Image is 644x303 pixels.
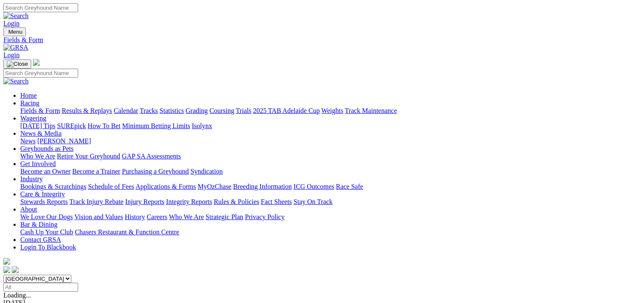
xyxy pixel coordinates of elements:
[147,213,167,220] a: Careers
[3,3,78,12] input: Search
[20,228,73,236] a: Cash Up Your Club
[20,213,641,221] div: About
[20,137,35,145] a: News
[20,145,73,152] a: Greyhounds as Pets
[69,198,123,205] a: Track Injury Rebate
[3,59,31,69] button: Toggle navigation
[20,213,73,220] a: We Love Our Dogs
[20,115,46,122] a: Wagering
[20,206,37,213] a: About
[293,183,334,190] a: ICG Outcomes
[3,78,29,85] img: Search
[20,175,43,182] a: Industry
[8,29,22,35] span: Menu
[125,213,145,220] a: History
[206,213,243,220] a: Strategic Plan
[20,221,57,228] a: Bar & Dining
[245,213,285,220] a: Privacy Policy
[20,92,37,99] a: Home
[88,122,121,129] a: How To Bet
[3,36,641,44] a: Fields & Form
[3,258,10,265] img: logo-grsa-white.png
[20,137,641,145] div: News & Media
[20,168,641,175] div: Get Involved
[20,122,641,130] div: Wagering
[12,266,19,273] img: twitter.svg
[20,153,55,160] a: Who We Are
[122,153,181,160] a: GAP SA Assessments
[169,213,204,220] a: Who We Are
[321,107,343,114] a: Weights
[3,27,26,36] button: Toggle navigation
[233,183,292,190] a: Breeding Information
[20,183,641,190] div: Industry
[336,183,363,190] a: Race Safe
[3,283,78,292] input: Select date
[20,122,55,129] a: [DATE] Tips
[20,198,68,205] a: Stewards Reports
[7,61,28,67] img: Close
[20,153,641,160] div: Greyhounds as Pets
[293,198,332,205] a: Stay On Track
[166,198,212,205] a: Integrity Reports
[3,292,31,299] span: Loading...
[3,12,29,20] img: Search
[3,51,19,59] a: Login
[236,107,251,114] a: Trials
[20,244,76,251] a: Login To Blackbook
[3,44,28,51] img: GRSA
[345,107,397,114] a: Track Maintenance
[20,198,641,206] div: Care & Integrity
[33,59,40,66] img: logo-grsa-white.png
[20,168,71,175] a: Become an Owner
[74,213,123,220] a: Vision and Values
[75,228,179,236] a: Chasers Restaurant & Function Centre
[20,160,56,167] a: Get Involved
[198,183,231,190] a: MyOzChase
[20,190,65,198] a: Care & Integrity
[57,153,120,160] a: Retire Your Greyhound
[62,107,112,114] a: Results & Replays
[186,107,208,114] a: Grading
[122,122,190,129] a: Minimum Betting Limits
[20,183,86,190] a: Bookings & Scratchings
[125,198,164,205] a: Injury Reports
[114,107,138,114] a: Calendar
[192,122,212,129] a: Isolynx
[253,107,320,114] a: 2025 TAB Adelaide Cup
[3,20,19,27] a: Login
[72,168,120,175] a: Become a Trainer
[3,266,10,273] img: facebook.svg
[20,130,62,137] a: News & Media
[20,99,39,107] a: Racing
[209,107,234,114] a: Coursing
[140,107,158,114] a: Tracks
[160,107,184,114] a: Statistics
[20,236,61,243] a: Contact GRSA
[122,168,189,175] a: Purchasing a Greyhound
[88,183,134,190] a: Schedule of Fees
[3,69,78,78] input: Search
[20,107,641,115] div: Racing
[57,122,86,129] a: SUREpick
[37,137,91,145] a: [PERSON_NAME]
[261,198,292,205] a: Fact Sheets
[20,107,60,114] a: Fields & Form
[20,228,641,236] div: Bar & Dining
[190,168,223,175] a: Syndication
[136,183,196,190] a: Applications & Forms
[214,198,259,205] a: Rules & Policies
